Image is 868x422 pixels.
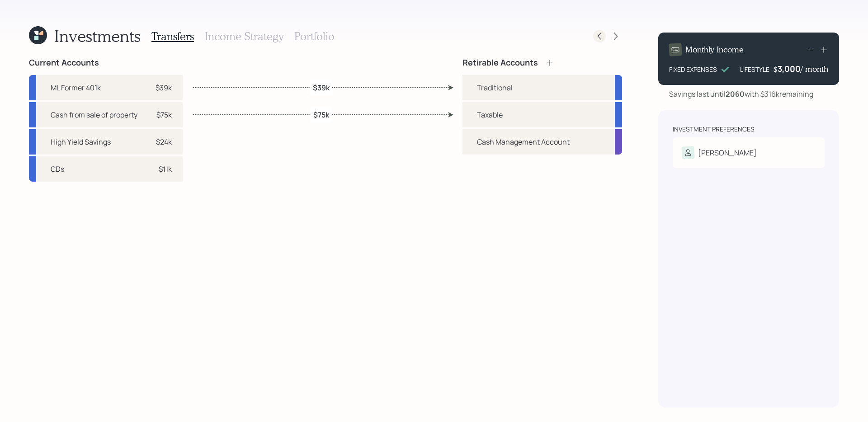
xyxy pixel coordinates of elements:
[54,26,141,46] h1: Investments
[698,147,757,158] div: [PERSON_NAME]
[685,45,744,55] h4: Monthly Income
[669,65,717,74] div: FIXED EXPENSES
[740,65,769,74] div: LIFESTYLE
[51,136,111,147] div: High Yield Savings
[205,30,283,43] h3: Income Strategy
[477,136,570,147] div: Cash Management Account
[151,30,194,43] h3: Transfers
[778,63,801,74] div: 3,000
[156,109,172,120] div: $75k
[51,82,101,93] div: ML Former 401k
[156,82,172,93] div: $39k
[159,164,172,174] div: $11k
[801,64,828,74] h4: / month
[669,89,813,99] div: Savings last until with $316k remaining
[726,89,745,99] b: 2060
[477,109,503,120] div: Taxable
[477,82,513,93] div: Traditional
[313,109,329,119] label: $75k
[773,64,778,74] h4: $
[313,82,330,92] label: $39k
[51,109,137,120] div: Cash from sale of property
[29,58,99,68] h4: Current Accounts
[156,136,172,147] div: $24k
[294,30,335,43] h3: Portfolio
[673,125,755,134] div: Investment Preferences
[462,58,538,68] h4: Retirable Accounts
[51,164,64,174] div: CDs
